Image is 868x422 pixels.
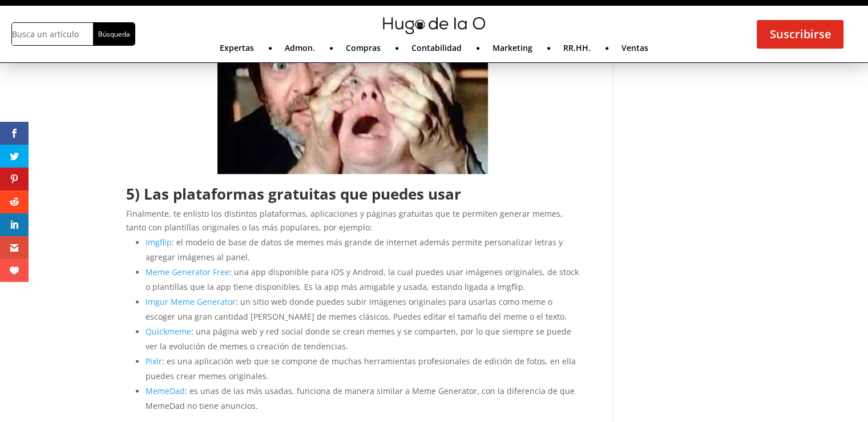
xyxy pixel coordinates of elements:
a: Contabilidad [411,44,462,57]
input: Búsqueda [93,23,135,45]
a: MemeDad [146,385,185,396]
a: Suscribirse [757,20,843,49]
li: : es una aplicación web que se compone de muchas herramientas profesionales de edición de fotos, ... [146,354,580,384]
a: Admon. [285,44,315,57]
li: : una app disponible para iOS y Android, la cual puedes usar imágenes originales, de stock o plan... [146,265,580,294]
img: mini-hugo-de-la-o-logo [383,17,485,34]
a: Compras [346,44,381,57]
a: Marketing [492,44,532,57]
a: mini-hugo-de-la-o-logo [383,26,485,37]
a: RR.HH. [563,44,591,57]
li: : una página web y red social donde se crean memes y se comparten, por lo que siempre se puede ve... [146,324,580,354]
a: Pixlr [146,356,162,367]
li: : es unas de las más usadas, funciona de manera similar a Meme Generator, con la diferencia de qu... [146,384,580,413]
li: : el modelo de base de datos de memes más grande de internet además permite personalizar letras y... [146,235,580,265]
a: Meme Generator Free [146,266,229,277]
li: : un sitio web donde puedes subir imágenes originales para usarlas como meme o escoger una gran c... [146,294,580,324]
a: Imgflip [146,237,172,248]
p: Finalmente, te enlisto los distintos plataformas, aplicaciones y páginas gratuitas que te permite... [126,207,580,234]
a: Ventas [621,44,648,57]
a: Imgur Meme Generator [146,296,236,307]
strong: 5) Las plataformas gratuitas que puedes usar [126,184,461,204]
a: Quickmeme [146,326,191,337]
input: Busca un artículo [12,23,93,45]
a: Expertas [220,44,254,57]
